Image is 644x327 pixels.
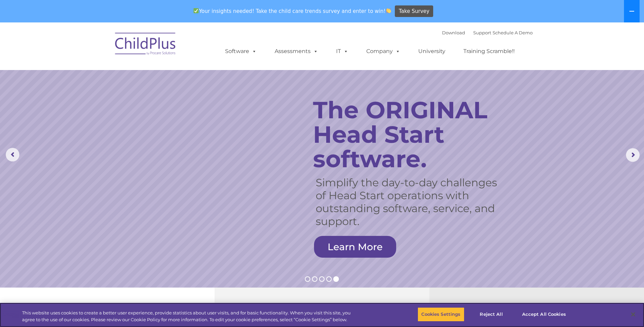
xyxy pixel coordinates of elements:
[470,307,513,322] button: Reject All
[94,73,123,78] span: Phone number
[442,30,533,35] font: |
[22,310,354,323] div: This website uses cookies to create a better user experience, provide statistics about user visit...
[314,236,396,258] a: Learn More
[626,307,641,322] button: Close
[386,8,391,13] img: 👏
[411,45,452,58] a: University
[418,307,464,322] button: Cookies Settings
[360,45,407,58] a: Company
[473,30,491,35] a: Support
[191,4,394,18] span: Your insights needed! Take the child care trends survey and enter to win!
[395,5,433,17] a: Take Survey
[442,30,465,35] a: Download
[329,45,355,58] a: IT
[457,45,521,58] a: Training Scramble!!
[316,176,504,228] rs-layer: Simplify the day-to-day challenges of Head Start operations with outstanding software, service, a...
[112,28,180,62] img: ChildPlus by Procare Solutions
[268,45,325,58] a: Assessments
[218,45,263,58] a: Software
[493,30,533,35] a: Schedule A Demo
[518,307,570,322] button: Accept All Cookies
[94,45,115,50] span: Last name
[194,8,199,13] img: ✅
[313,98,514,171] rs-layer: The ORIGINAL Head Start software.
[399,5,429,17] span: Take Survey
